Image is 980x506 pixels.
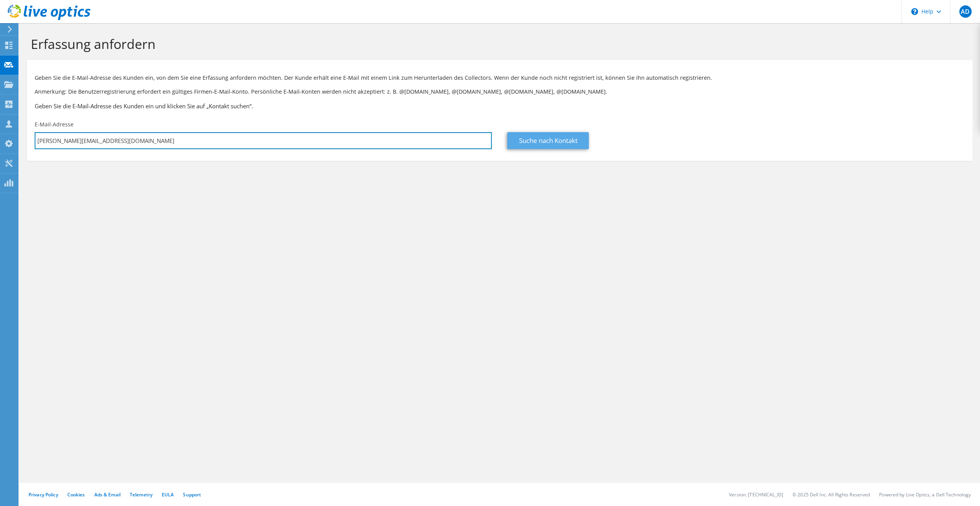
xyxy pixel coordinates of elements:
p: Anmerkung: Die Benutzerregistrierung erfordert ein gültiges Firmen-E-Mail-Konto. Persönliche E-Ma... [35,87,965,96]
a: Telemetry [130,491,152,498]
li: Powered by Live Optics, a Dell Technology [879,491,971,498]
a: Support [183,491,201,498]
a: Privacy Policy [28,491,58,498]
a: EULA [162,491,174,498]
label: E-Mail-Adresse [35,121,74,128]
a: Ads & Email [94,491,121,498]
p: Geben Sie die E-Mail-Adresse des Kunden ein, von dem Sie eine Erfassung anfordern möchten. Der Ku... [35,74,965,82]
span: AD [959,5,972,18]
svg: \n [911,8,918,15]
li: Version: [TECHNICAL_ID] [729,491,783,498]
h3: Geben Sie die E-Mail-Adresse des Kunden ein und klicken Sie auf „Kontakt suchen“. [35,102,965,110]
a: Suche nach Kontakt [507,132,589,149]
li: © 2025 Dell Inc. All Rights Reserved [792,491,870,498]
a: Cookies [67,491,85,498]
h1: Erfassung anfordern [31,36,965,52]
